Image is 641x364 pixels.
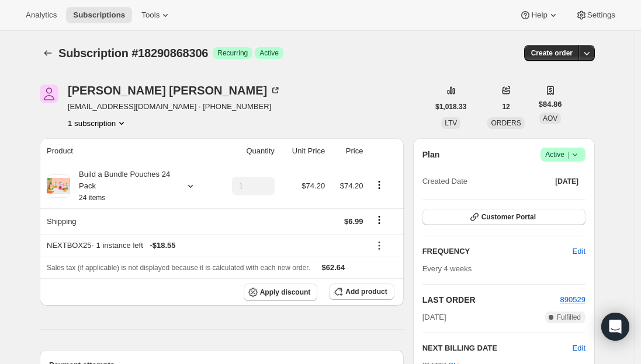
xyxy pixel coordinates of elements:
[543,114,557,123] span: AOV
[566,242,593,261] button: Edit
[217,48,248,58] span: Recurring
[495,99,517,115] button: 12
[422,246,573,257] h2: FREQUENCY
[134,7,178,23] button: Tools
[557,313,581,322] span: Fulfilled
[601,313,629,341] div: Open Intercom Messenger
[40,85,58,103] span: Alexis Martin
[445,119,457,127] span: LTV
[47,264,310,272] span: Sales tax (if applicable) is not displayed because it is calculated with each new order.
[435,102,466,111] span: $1,018.33
[573,342,585,354] button: Edit
[481,212,536,222] span: Customer Portal
[328,138,366,164] th: Price
[345,287,387,296] span: Add product
[150,240,175,251] span: - $18.55
[422,149,440,160] h2: Plan
[340,181,363,190] span: $74.20
[68,117,127,129] button: Product actions
[560,295,585,304] a: 890529
[216,138,278,164] th: Quantity
[260,288,311,297] span: Apply discount
[428,99,473,115] button: $1,018.33
[370,213,389,226] button: Shipping actions
[567,150,569,159] span: |
[531,10,547,20] span: Help
[19,7,64,23] button: Analytics
[40,208,216,234] th: Shipping
[524,45,580,61] button: Create order
[539,99,562,110] span: $84.86
[548,173,585,190] button: [DATE]
[545,149,581,160] span: Active
[40,45,56,61] button: Subscriptions
[512,7,566,23] button: Help
[302,181,325,190] span: $74.20
[47,240,363,251] div: NEXTBOX25 - 1 instance left
[58,47,208,60] span: Subscription #18290868306
[79,194,105,202] small: 24 items
[322,263,345,272] span: $62.64
[555,177,578,186] span: [DATE]
[40,138,216,164] th: Product
[422,294,560,306] h2: LAST ORDER
[370,178,389,191] button: Product actions
[502,102,510,111] span: 12
[560,294,585,306] button: 890529
[68,85,281,96] div: [PERSON_NAME] [PERSON_NAME]
[422,209,585,225] button: Customer Portal
[66,7,132,23] button: Subscriptions
[422,311,446,323] span: [DATE]
[329,283,394,300] button: Add product
[26,10,57,20] span: Analytics
[344,217,363,226] span: $6.99
[491,119,521,127] span: ORDERS
[73,10,125,20] span: Subscriptions
[70,169,175,204] div: Build a Bundle Pouches 24 Pack
[531,48,573,58] span: Create order
[259,48,279,58] span: Active
[278,138,328,164] th: Unit Price
[422,176,467,187] span: Created Date
[68,101,281,113] span: [EMAIL_ADDRESS][DOMAIN_NAME] · [PHONE_NUMBER]
[573,246,585,257] span: Edit
[569,7,622,23] button: Settings
[587,10,615,20] span: Settings
[422,342,573,354] h2: NEXT BILLING DATE
[422,264,472,273] span: Every 4 weeks
[141,10,160,20] span: Tools
[244,283,318,301] button: Apply discount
